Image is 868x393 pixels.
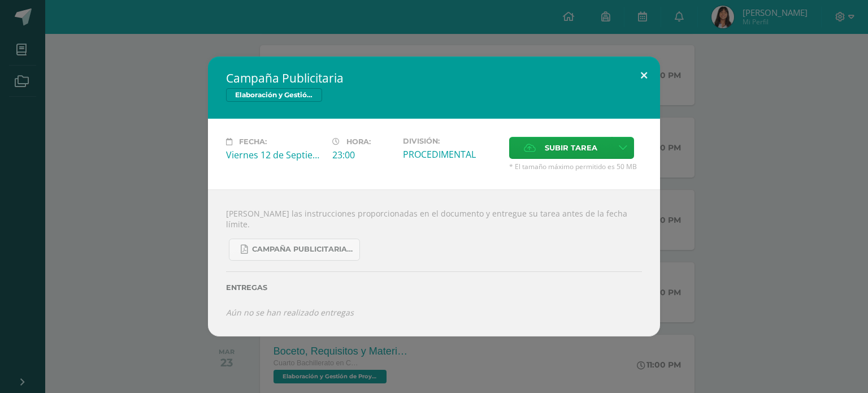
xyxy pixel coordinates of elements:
[239,137,267,146] span: Fecha:
[208,189,660,336] div: [PERSON_NAME] las instrucciones proporcionadas en el documento y entregue su tarea antes de la fe...
[226,88,322,102] span: Elaboración y Gestión de Proyectos
[226,149,323,161] div: Viernes 12 de Septiembre
[226,307,354,318] i: Aún no se han realizado entregas
[403,148,500,161] div: PROCEDIMENTAL
[509,162,642,171] span: * El tamaño máximo permitido es 50 MB
[545,137,597,158] span: Subir tarea
[226,70,642,86] h2: Campaña Publicitaria
[403,137,500,145] label: División:
[332,149,394,161] div: 23:00
[252,245,354,254] span: Campaña Publicitaria.pdf
[346,137,371,146] span: Hora:
[229,239,360,261] a: Campaña Publicitaria.pdf
[628,57,660,95] button: Close (Esc)
[226,283,642,292] label: Entregas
